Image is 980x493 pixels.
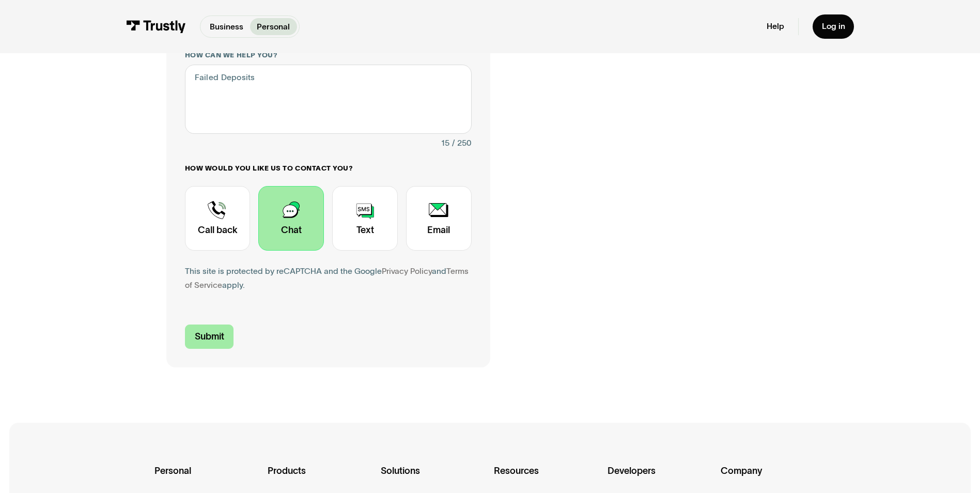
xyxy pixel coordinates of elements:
a: Terms of Service [185,267,469,289]
a: Help [767,21,784,32]
input: Submit [185,325,234,349]
a: Privacy Policy [382,267,432,275]
div: / 250 [452,136,472,150]
div: This site is protected by reCAPTCHA and the Google and apply. [185,265,472,292]
label: How would you like us to contact you? [185,164,472,173]
img: Trustly Logo [126,20,186,33]
div: Resources [494,464,599,492]
div: Company [721,464,826,492]
p: Personal [257,21,290,33]
a: Personal [250,18,297,35]
div: Log in [822,21,845,32]
label: How can we help you? [185,51,472,60]
div: Personal [154,464,259,492]
div: Developers [608,464,712,492]
p: Business [210,21,243,33]
a: Log in [813,14,854,39]
div: Products [268,464,372,492]
a: Business [203,18,250,35]
div: 15 [441,136,449,150]
div: Solutions [381,464,486,492]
